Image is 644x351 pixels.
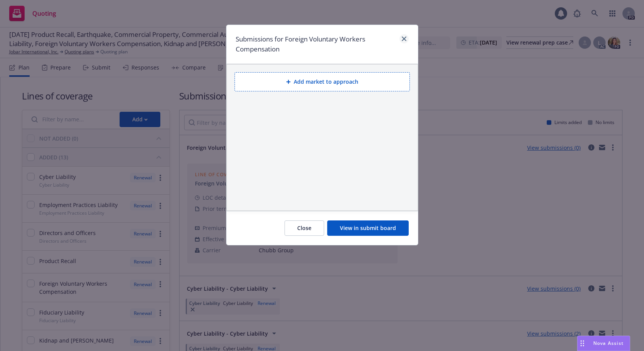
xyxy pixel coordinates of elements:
[236,34,396,55] h1: Submissions for Foreign Voluntary Workers Compensation
[285,220,324,236] button: Close
[577,336,630,351] button: Nova Assist
[593,340,624,346] span: Nova Assist
[327,220,409,236] button: View in submit board
[235,72,410,91] button: Add market to approach
[577,336,587,351] div: Drag to move
[399,34,409,43] a: close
